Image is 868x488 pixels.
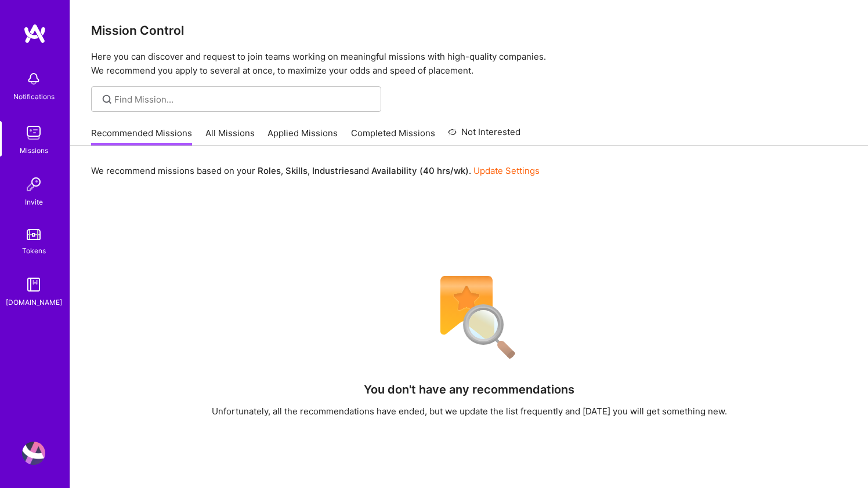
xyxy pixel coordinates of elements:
[22,245,46,257] div: Tokens
[285,165,308,176] b: Skills
[91,50,847,78] p: Here you can discover and request to join teams working on meaningful missions with high-quality ...
[22,121,45,144] img: teamwork
[22,173,45,196] img: Invite
[27,229,41,240] img: tokens
[267,127,338,146] a: Applied Missions
[19,442,48,465] a: User Avatar
[420,268,519,367] img: No Results
[100,93,114,106] i: icon SearchGrey
[91,23,847,38] h3: Mission Control
[312,165,354,176] b: Industries
[473,165,540,176] a: Update Settings
[22,273,45,296] img: guide book
[20,144,48,156] div: Missions
[114,93,372,105] input: Find Mission...
[371,165,469,176] b: Availability (40 hrs/wk)
[351,127,435,146] a: Completed Missions
[91,165,540,177] p: We recommend missions based on your , , and .
[205,127,255,146] a: All Missions
[23,23,46,44] img: logo
[22,442,45,465] img: User Avatar
[13,90,55,103] div: Notifications
[364,383,574,396] h4: You don't have any recommendations
[6,296,62,308] div: [DOMAIN_NAME]
[258,165,281,176] b: Roles
[212,405,727,417] div: Unfortunately, all the recommendations have ended, but we update the list frequently and [DATE] y...
[22,67,45,90] img: bell
[25,196,43,208] div: Invite
[91,127,192,146] a: Recommended Missions
[448,125,520,146] a: Not Interested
